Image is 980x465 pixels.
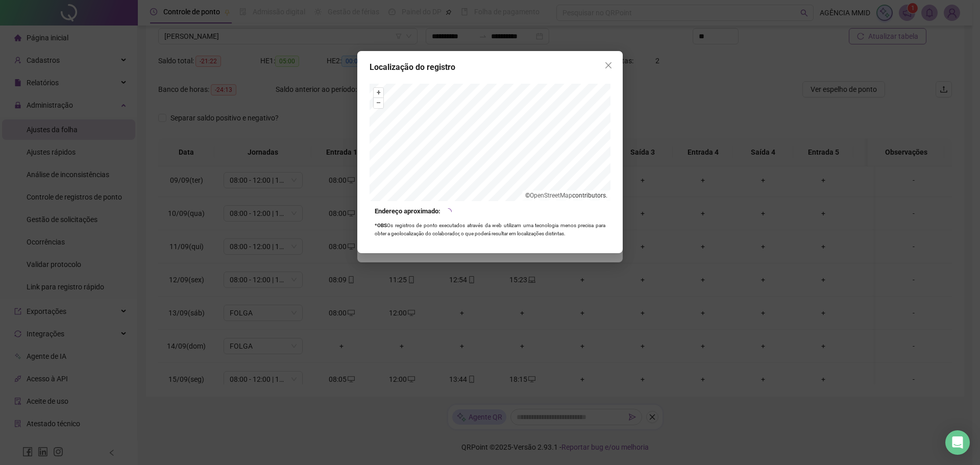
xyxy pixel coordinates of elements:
[374,88,383,97] button: +
[600,57,617,74] button: Close
[374,98,383,108] button: –
[370,61,610,74] div: Localização do registro
[525,192,607,199] li: © contributors.
[444,207,453,216] span: loading
[530,192,572,199] a: OpenStreetMap
[604,61,612,69] span: close
[945,430,970,455] div: Open Intercom Messenger
[375,206,440,216] strong: Endereço aproximado:
[375,222,605,237] div: Os registros de ponto executados através da web utilizam uma tecnologia menos precisa para obter ...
